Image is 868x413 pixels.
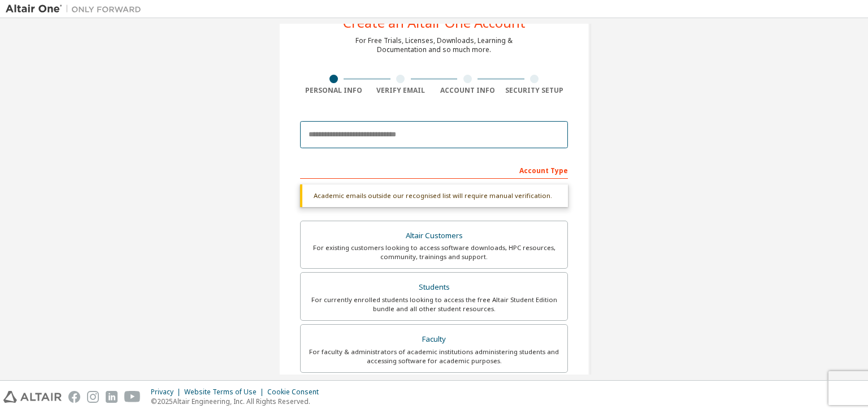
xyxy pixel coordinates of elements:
[501,86,568,95] div: Security Setup
[87,391,99,403] img: instagram.svg
[68,391,80,403] img: facebook.svg
[343,16,526,29] div: Create an Altair One Account
[151,397,325,406] p: © 2025 Altair Engineering, Inc. All Rights Reserved.
[307,279,561,295] div: Students
[307,243,561,261] div: For existing customers looking to access software downloads, HPC resources, community, trainings ...
[151,388,184,397] div: Privacy
[300,86,367,95] div: Personal Info
[300,184,568,207] div: Academic emails outside our recognised list will require manual verification.
[434,86,501,95] div: Account Info
[267,388,325,397] div: Cookie Consent
[124,391,141,403] img: youtube.svg
[355,36,513,54] div: For Free Trials, Licenses, Downloads, Learning & Documentation and so much more.
[367,86,435,95] div: Verify Email
[184,388,267,397] div: Website Terms of Use
[307,228,561,244] div: Altair Customers
[307,347,561,365] div: For faculty & administrators of academic institutions administering students and accessing softwa...
[3,391,62,403] img: altair_logo.svg
[307,332,561,347] div: Faculty
[6,3,147,15] img: Altair One
[106,391,118,403] img: linkedin.svg
[307,295,561,313] div: For currently enrolled students looking to access the free Altair Student Edition bundle and all ...
[300,161,568,179] div: Account Type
